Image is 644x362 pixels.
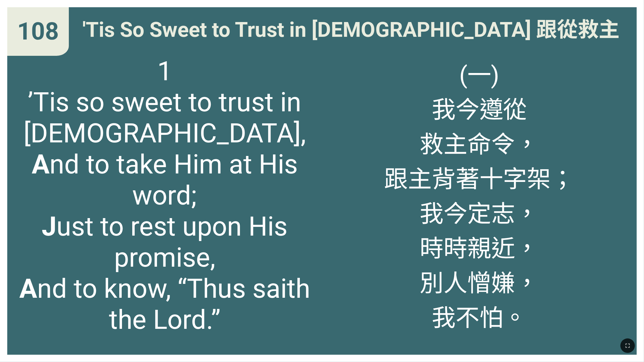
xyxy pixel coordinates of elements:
b: A [32,149,50,180]
span: 1 ’Tis so sweet to trust in [DEMOGRAPHIC_DATA], nd to take Him at His word; ust to rest upon His ... [14,56,315,335]
span: (一) 我今遵從 救主命令， 跟主背著十字架； 我今定志， 時時親近， 別人憎嫌， 我不怕。 [384,56,575,333]
b: J [42,211,56,242]
span: 108 [17,17,59,46]
b: A [19,273,37,304]
span: 'Tis So Sweet to Trust in [DEMOGRAPHIC_DATA] 跟從救主 [82,13,620,43]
